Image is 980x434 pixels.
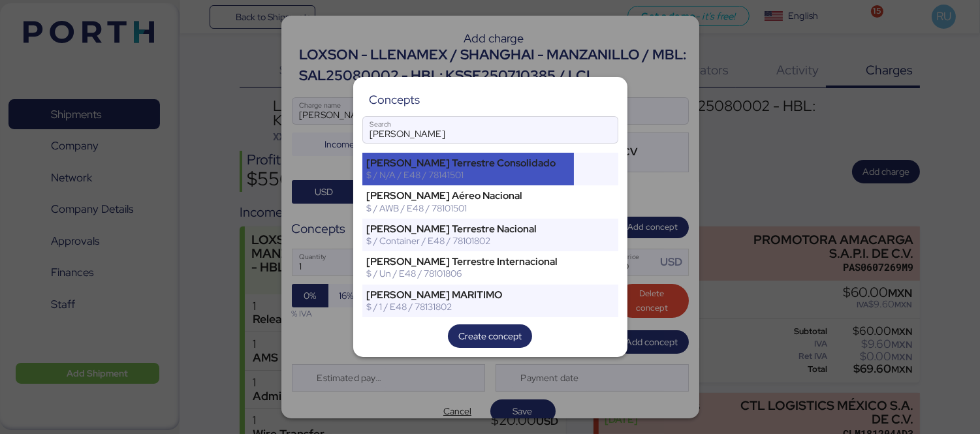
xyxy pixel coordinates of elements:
[367,169,570,181] div: $ / N/A / E48 / 78141501
[369,94,420,106] div: Concepts
[367,190,570,202] div: [PERSON_NAME] Aéreo Nacional
[367,202,570,214] div: $ / AWB / E48 / 78101501
[367,223,570,235] div: [PERSON_NAME] Terrestre Nacional
[367,301,570,313] div: $ / 1 / E48 / 78131802
[367,157,570,169] div: [PERSON_NAME] Terrestre Consolidado
[448,324,532,348] button: Create concept
[367,268,570,279] div: $ / Un / E48 / 78101806
[367,235,570,247] div: $ / Container / E48 / 78101802
[367,256,570,268] div: [PERSON_NAME] Terrestre Internacional
[458,328,522,344] span: Create concept
[363,117,618,143] input: Search
[367,289,570,301] div: [PERSON_NAME] MARITIMO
